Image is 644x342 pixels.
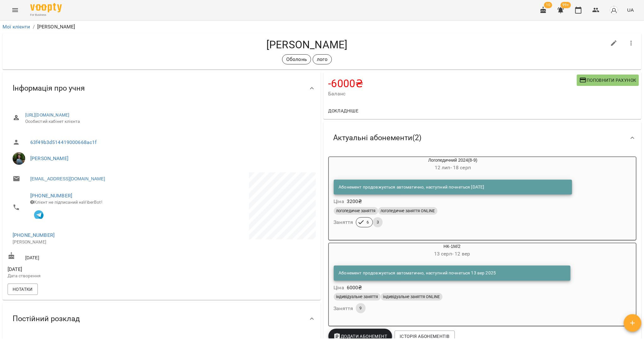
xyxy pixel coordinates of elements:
p: 3200 ₴ [347,198,362,205]
span: 13 серп - 12 вер [434,251,470,257]
span: Особистий кабінет клієнта [25,118,311,125]
span: 6 [363,219,373,225]
button: Поповнити рахунок [577,75,639,86]
nav: breadcrumb [3,23,641,31]
button: Menu [8,3,23,18]
span: Поповнити рахунок [579,76,636,84]
span: UA [627,7,634,13]
span: Клієнт не підписаний на ViberBot! [30,200,102,205]
li: / [33,23,35,31]
span: 3 [373,219,383,225]
a: [PHONE_NUMBER] [13,232,55,238]
a: Мої клієнти [3,24,30,30]
span: Актуальні абонементи ( 2 ) [334,133,422,143]
div: Абонемент продовжується автоматично, наступний почнеться 13 вер 2025 [339,267,496,279]
div: Інформація про учня [3,72,321,105]
button: НК-1М/213 серп- 12 верАбонемент продовжується автоматично, наступний почнеться 13 вер 2025Ціна600... [329,243,576,321]
div: Абонемент продовжується автоматично, наступний почнеться [DATE] [339,182,484,193]
span: Постійний розклад [13,314,80,324]
span: Нотатки [13,285,33,293]
span: 99+ [561,2,571,8]
span: Інформація про учня [13,83,85,93]
p: Оболонь [286,56,307,63]
div: Оболонь [282,54,311,64]
span: 10 [544,2,552,8]
span: Баланс [328,90,577,98]
p: Дата створення [8,273,160,279]
p: 6000 ₴ [347,284,362,291]
h4: [PERSON_NAME] [8,38,606,51]
button: Нотатки [8,284,38,295]
p: лого [317,56,328,63]
div: [DATE] [6,251,162,262]
img: Анна Андрійчук [13,152,25,165]
a: [EMAIL_ADDRESS][DOMAIN_NAME] [30,176,105,182]
span: 9 [356,305,366,311]
button: Клієнт підписаний на VooptyBot [30,206,47,223]
span: індивідуальне заняття ONLINE [381,294,443,300]
span: індивідуальне заняття [334,294,381,300]
span: For Business [30,13,62,17]
div: Логопедичний 2024(8-9) [329,157,577,172]
span: логопедичне заняття ONLINE [378,208,438,214]
span: логопедичне заняття [334,208,378,214]
span: Додати Абонемент [334,333,387,340]
h6: Ціна [334,197,345,206]
span: [DATE] [8,266,160,273]
button: Логопедичний 2024(8-9)12 лип- 18 серпАбонемент продовжується автоматично, наступний почнеться [DA... [329,157,577,235]
img: Telegram [34,210,44,220]
div: Актуальні абонементи(2) [323,122,642,154]
button: Докладніше [326,105,361,117]
h6: Заняття [334,218,353,227]
button: Історія абонементів [395,331,455,342]
p: [PERSON_NAME] [13,239,155,245]
span: Докладніше [328,107,359,115]
h6: Ціна [334,283,345,292]
div: Постійний розклад [3,303,321,335]
a: [URL][DOMAIN_NAME] [25,112,70,117]
img: avatar_s.png [610,6,618,15]
span: Історія абонементів [400,333,450,340]
div: НК-1М/2 [329,243,576,258]
button: UA [625,4,636,16]
a: 63f49b3d514419000668ac1f [30,139,97,145]
h6: Заняття [334,304,353,313]
a: [PERSON_NAME] [30,155,68,161]
div: лого [313,54,332,64]
span: 12 лип - 18 серп [435,165,471,171]
p: [PERSON_NAME] [37,23,75,31]
a: [PHONE_NUMBER] [30,193,72,199]
img: Voopty Logo [30,3,62,12]
h4: -6000 ₴ [328,77,577,90]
